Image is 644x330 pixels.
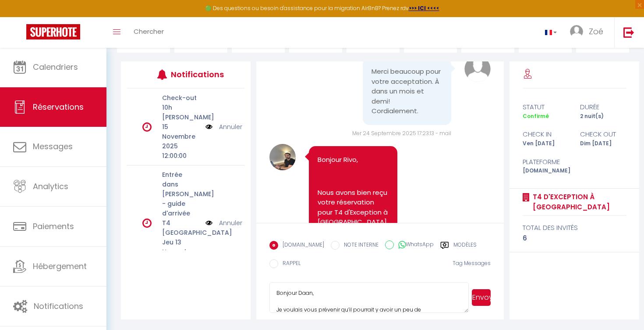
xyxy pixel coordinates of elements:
a: Annuler [219,122,242,132]
label: [DOMAIN_NAME] [278,241,324,251]
p: Check-out 10h [162,93,200,112]
div: check in [517,129,574,140]
div: Dim [DATE] [574,140,632,148]
a: Chercher [127,17,170,48]
span: Tag Messages [453,259,491,267]
img: NO IMAGE [205,218,212,228]
div: 6 [523,233,626,244]
h3: Notifications [171,65,220,84]
img: Super Booking [26,24,80,39]
pre: Merci beaucoup pour votre acceptation. À dans un mois et demi! Cordialement. [372,67,442,116]
div: 2 nuit(s) [574,112,632,121]
label: Modèles [453,241,477,252]
span: Paiements [33,221,74,232]
span: Notifications [34,301,83,312]
div: Plateforme [517,157,574,167]
img: logout [623,27,634,38]
img: 17401379255525.jpeg [269,144,296,170]
p: Entrée dans [PERSON_NAME] - guide d'arrivée T4 [GEOGRAPHIC_DATA] [162,170,200,237]
img: avatar.png [464,56,491,82]
span: Réservations [33,101,84,112]
span: Analytics [33,181,68,192]
div: statut [517,102,574,112]
label: RAPPEL [278,259,301,269]
a: T4 d'Exception à [GEOGRAPHIC_DATA] [530,192,626,212]
button: Envoyer [472,289,491,306]
p: Jeu 13 Novembre 2025 12:00:00 [162,237,200,276]
p: [PERSON_NAME] 15 Novembre 2025 12:00:00 [162,112,200,161]
span: Zoé [589,26,603,37]
div: check out [574,129,632,140]
span: Chercher [134,27,164,36]
img: ... [570,25,583,38]
img: NO IMAGE [205,122,212,132]
span: Messages [33,141,73,152]
a: ... Zoé [563,17,614,48]
span: Mer 24 Septembre 2025 17:23:13 - mail [352,129,451,137]
a: Annuler [219,218,242,228]
div: [DOMAIN_NAME] [517,167,574,175]
div: Ven [DATE] [517,140,574,148]
p: Nous avons bien reçu votre réservation pour T4 d'Exception à [GEOGRAPHIC_DATA] et sommes [PERSON_... [318,188,389,277]
span: Calendriers [33,61,78,72]
label: NOTE INTERNE [340,241,379,251]
label: WhatsApp [394,240,434,250]
div: durée [574,102,632,112]
span: Hébergement [33,261,87,272]
p: Bonjour Rivo, [318,155,389,165]
a: >>> ICI <<<< [409,4,439,12]
div: total des invités [523,222,626,233]
span: Confirmé [523,112,549,120]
